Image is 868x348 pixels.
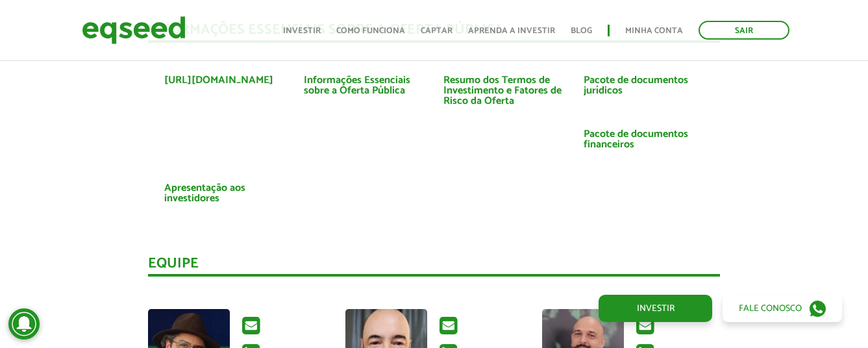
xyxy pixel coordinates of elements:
a: Apresentação aos investidores [164,183,284,204]
a: Informações Essenciais sobre a Oferta Pública [304,75,424,96]
a: Captar [421,27,453,35]
a: Blog [571,27,592,35]
a: Sair [699,21,789,40]
a: Pacote de documentos jurídicos [584,75,704,96]
a: Minha conta [625,27,683,35]
a: Fale conosco [723,295,842,322]
div: Equipe [148,256,720,277]
a: Investir [283,27,321,35]
a: Investir [599,295,712,322]
a: Como funciona [336,27,405,35]
a: [URL][DOMAIN_NAME] [164,75,273,86]
a: Pacote de documentos financeiros [584,129,704,150]
img: EqSeed [82,13,186,47]
a: Resumo dos Termos de Investimento e Fatores de Risco da Oferta [443,75,564,106]
a: Aprenda a investir [468,27,555,35]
